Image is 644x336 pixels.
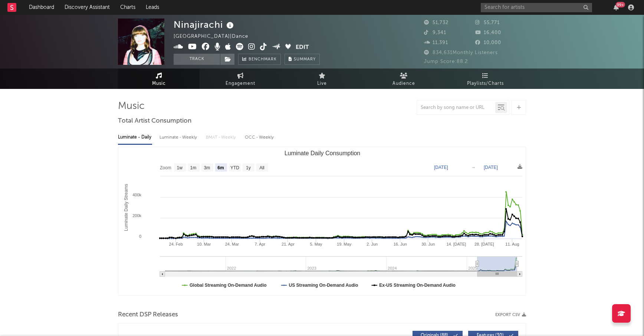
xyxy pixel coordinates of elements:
text: All [259,165,264,170]
text: US Streaming On-Demand Audio [289,283,358,288]
input: Search by song name or URL [417,105,495,111]
span: Total Artist Consumption [118,117,191,126]
span: 10,000 [475,40,501,45]
button: Track [174,54,220,65]
text: 24. Mar [225,242,239,246]
button: Edit [296,43,309,52]
text: 10. Mar [197,242,211,246]
span: Audience [392,79,415,88]
text: 14. [DATE] [446,242,466,246]
text: Global Streaming On-Demand Audio [190,283,267,288]
svg: Luminate Daily Consumption [118,147,526,295]
a: Music [118,69,200,89]
div: Luminate - Daily [118,131,152,144]
span: Live [317,79,327,88]
span: 834,631 Monthly Listeners [424,50,498,55]
span: Benchmark [249,55,277,64]
text: 11. Aug [505,242,519,246]
a: Audience [363,69,444,89]
text: [DATE] [434,165,448,170]
span: Recent DSP Releases [118,310,178,319]
text: 1y [246,165,251,170]
text: Luminate Daily Streams [124,184,129,231]
text: [DATE] [484,165,498,170]
text: 5. May [310,242,323,246]
button: Export CSV [495,313,526,317]
button: Summary [285,54,320,65]
span: 55,771 [475,20,500,25]
div: 99 + [616,2,625,7]
text: YTD [230,165,239,170]
text: Luminate Daily Consumption [285,150,361,156]
text: 6m [217,165,224,170]
span: Engagement [226,79,255,88]
span: Playlists/Charts [467,79,504,88]
div: [GEOGRAPHIC_DATA] | Dance [174,32,257,41]
button: 99+ [614,4,619,10]
text: 30. Jun [421,242,435,246]
text: 2. Jun [367,242,378,246]
div: Ninajirachi [174,19,236,31]
text: 3m [204,165,210,170]
span: 11,391 [424,40,448,45]
a: Benchmark [238,54,281,65]
span: 9,341 [424,30,446,35]
text: 400k [132,193,141,197]
span: Summary [294,57,316,61]
text: 28. [DATE] [474,242,494,246]
a: Engagement [200,69,281,89]
text: Ex-US Streaming On-Demand Audio [379,283,456,288]
text: 1m [190,165,197,170]
text: 1w [177,165,183,170]
text: 16. Jun [394,242,407,246]
text: 200k [132,213,141,218]
span: 16,400 [475,30,501,35]
a: Live [281,69,363,89]
div: OCC - Weekly [245,131,275,144]
text: 7. Apr [255,242,266,246]
text: 21. Apr [282,242,295,246]
text: Zoom [160,165,171,170]
text: 19. May [337,242,352,246]
span: Music [152,79,166,88]
text: → [471,165,476,170]
text: 0 [139,234,141,239]
div: Luminate - Weekly [160,131,198,144]
span: 51,732 [424,20,448,25]
input: Search for artists [481,3,592,12]
a: Playlists/Charts [444,69,526,89]
span: Jump Score: 88.2 [424,59,468,64]
text: 24. Feb [169,242,183,246]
